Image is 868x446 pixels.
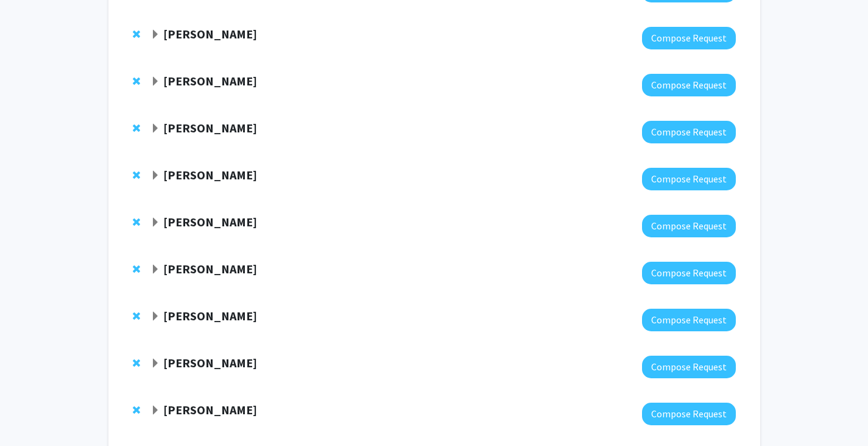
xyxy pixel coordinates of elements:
span: Remove Jeremy Purcell from bookmarks [133,264,140,274]
span: Remove Hilary Bierman from bookmarks [133,405,140,415]
button: Compose Request to Daniel Serrano [642,168,736,190]
button: Compose Request to Jeffery Klauda [642,215,736,237]
button: Compose Request to Amy Billing [642,27,736,49]
span: Remove Amy Billing from bookmarks [133,29,140,39]
button: Compose Request to Hilary Bierman [642,403,736,425]
button: Compose Request to Joseph Dien [642,309,736,331]
button: Compose Request to Jeremy Purcell [642,262,736,284]
span: Remove Yasmeen Faroqi-Shah from bookmarks [133,358,140,368]
span: Expand Jeffery Klauda Bookmark [150,218,160,228]
strong: [PERSON_NAME] [163,261,257,276]
iframe: Chat [9,391,52,437]
span: Expand Yasmeen Faroqi-Shah Bookmark [150,359,160,369]
strong: [PERSON_NAME] [163,308,257,323]
button: Compose Request to Peter Murrell [642,74,736,96]
button: Compose Request to Alexander Shackman [642,121,736,143]
span: Expand Joseph Dien Bookmark [150,312,160,322]
span: Expand Hilary Bierman Bookmark [150,406,160,415]
span: Expand Jeremy Purcell Bookmark [150,265,160,275]
span: Remove Peter Murrell from bookmarks [133,76,140,86]
strong: [PERSON_NAME] [163,120,257,135]
button: Compose Request to Yasmeen Faroqi-Shah [642,356,736,378]
span: Remove Jeffery Klauda from bookmarks [133,217,140,227]
span: Remove Joseph Dien from bookmarks [133,311,140,321]
span: Remove Daniel Serrano from bookmarks [133,170,140,180]
strong: [PERSON_NAME] [163,26,257,41]
strong: [PERSON_NAME] [163,214,257,229]
strong: [PERSON_NAME] [163,402,257,417]
span: Expand Peter Murrell Bookmark [150,77,160,87]
strong: [PERSON_NAME] [163,73,257,88]
span: Expand Daniel Serrano Bookmark [150,171,160,181]
span: Expand Alexander Shackman Bookmark [150,124,160,134]
strong: [PERSON_NAME] [163,355,257,370]
span: Expand Amy Billing Bookmark [150,30,160,40]
span: Remove Alexander Shackman from bookmarks [133,123,140,133]
strong: [PERSON_NAME] [163,167,257,182]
